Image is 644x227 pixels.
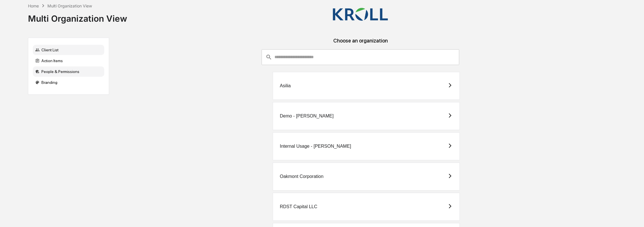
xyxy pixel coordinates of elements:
img: Kroll [332,7,389,22]
div: Oakmont Corporation [280,174,324,179]
div: Multi Organization View [47,3,92,8]
div: People & Permissions [33,66,104,77]
div: RDST Capital LLC [280,204,317,209]
div: Internal Usage - [PERSON_NAME] [280,144,351,149]
div: consultant-dashboard__filter-organizations-search-bar [262,49,459,65]
div: Choose an organization [114,38,608,49]
div: Demo - [PERSON_NAME] [280,113,334,119]
div: Branding [33,77,104,88]
div: Multi Organization View [28,9,127,24]
div: Home [28,3,39,8]
div: Asilia [280,83,291,88]
div: Action Items [33,56,104,66]
div: Client List [33,45,104,55]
